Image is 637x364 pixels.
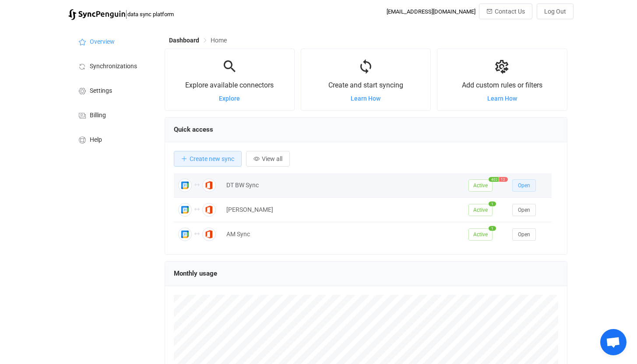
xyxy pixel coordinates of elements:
[518,231,530,238] span: Open
[512,206,536,213] a: Open
[246,151,290,167] button: View all
[544,8,566,15] span: Log Out
[68,53,156,78] a: Synchronizations
[328,81,403,89] span: Create and start syncing
[222,180,464,190] div: DT BW Sync
[512,179,536,192] button: Open
[202,203,216,217] img: Office 365 Calendar Meetings
[174,269,217,277] span: Monthly usage
[468,204,493,216] span: Active
[512,231,536,238] a: Open
[174,126,213,133] span: Quick access
[174,151,242,167] button: Create new sync
[489,201,496,206] span: 1
[462,81,542,89] span: Add custom rules or filters
[600,329,626,355] a: Open chat
[489,226,496,231] span: 1
[222,229,464,239] div: AM Sync
[202,178,216,192] img: Office 365 Calendar Meetings
[125,8,127,20] span: |
[468,179,493,192] span: Active
[479,3,532,19] button: Contact Us
[512,228,536,241] button: Open
[489,177,499,182] span: 402
[68,102,156,127] a: Billing
[487,95,517,102] a: Learn How
[68,9,125,20] img: syncpenguin.svg
[185,81,274,89] span: Explore available connectors
[190,155,234,162] span: Create new sync
[68,8,174,20] a: |data sync platform
[90,38,115,45] span: Overview
[468,228,493,241] span: Active
[178,227,192,241] img: Google Calendar Meetings
[512,182,536,189] a: Open
[537,3,574,19] button: Log Out
[262,155,282,162] span: View all
[495,8,525,15] span: Contact Us
[68,127,156,151] a: Help
[351,95,380,102] a: Learn How
[178,178,192,192] img: Google Calendar Meetings
[169,37,227,43] div: Breadcrumb
[512,204,536,216] button: Open
[127,11,174,17] span: data sync platform
[499,177,508,182] span: 12
[90,136,102,143] span: Help
[219,95,240,102] a: Explore
[90,63,137,70] span: Synchronizations
[90,87,112,94] span: Settings
[202,227,216,241] img: Office 365 Calendar Meetings
[178,203,192,217] img: Google Calendar Meetings
[518,182,530,189] span: Open
[211,37,227,44] span: Home
[68,78,156,102] a: Settings
[68,29,156,53] a: Overview
[387,8,475,15] div: [EMAIL_ADDRESS][DOMAIN_NAME]
[518,207,530,213] span: Open
[169,37,199,44] span: Dashboard
[222,205,464,215] div: [PERSON_NAME]
[90,112,106,119] span: Billing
